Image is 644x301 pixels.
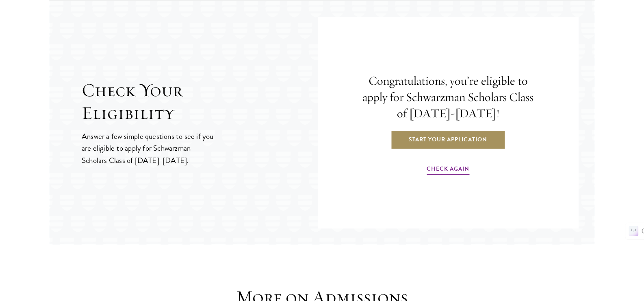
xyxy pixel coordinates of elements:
p: Answer a few simple questions to see if you are eligible to apply for Schwarzman Scholars Class o... [82,130,215,166]
a: Check Again [427,164,469,176]
h4: Congratulations, you’re eligible to apply for Schwarzman Scholars Class of [DATE]-[DATE]! [362,73,534,122]
a: Start Your Application [390,130,505,149]
h2: Check Your Eligibility [82,79,318,125]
